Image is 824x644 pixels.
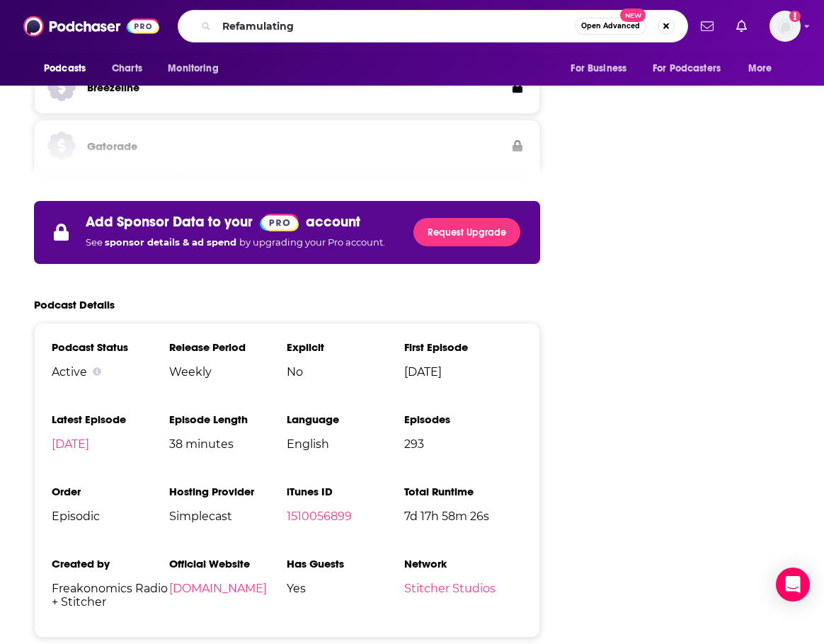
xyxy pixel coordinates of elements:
[287,413,404,426] h3: Language
[87,81,139,94] h3: Breezeline
[769,11,801,42] span: Logged in as GregKubie
[789,11,801,22] svg: Add a profile image
[561,55,644,82] button: open menu
[178,10,688,42] div: Search podcasts, credits, & more...
[34,298,115,311] h2: Podcast Details
[776,568,810,602] div: Open Intercom Messenger
[86,213,253,231] p: Add Sponsor Data to your
[169,557,287,570] h3: Official Website
[404,340,522,354] h3: First Episode
[103,55,151,82] a: Charts
[52,365,169,379] div: Active
[112,59,142,79] span: Charts
[769,11,801,42] button: Show profile menu
[105,236,239,248] span: sponsor details & ad spend
[287,510,352,523] a: 1510056899
[404,510,522,523] span: 7d 17h 58m 26s
[44,59,86,79] span: Podcasts
[169,365,287,379] span: Weekly
[287,582,404,595] span: Yes
[52,485,169,498] h3: Order
[168,59,218,79] span: Monitoring
[260,212,299,231] a: Pro website
[169,485,287,498] h3: Hosting Provider
[287,485,404,498] h3: iTunes ID
[404,582,496,595] a: Stitcher Studios
[52,510,169,523] span: Episodic
[404,437,522,451] span: 293
[86,231,396,253] p: See by upgrading your Pro account.
[169,437,287,451] span: 38 minutes
[52,437,89,451] a: [DATE]
[581,23,640,30] span: Open Advanced
[52,340,169,354] h3: Podcast Status
[169,510,287,523] span: Simplecast
[404,413,522,426] h3: Episodes
[653,59,721,79] span: For Podcasters
[52,582,169,609] span: Freakonomics Radio + Stitcher
[738,55,790,82] button: open menu
[695,14,719,38] a: Show notifications dropdown
[404,485,522,498] h3: Total Runtime
[620,8,646,22] span: New
[158,55,236,82] button: open menu
[404,557,522,570] h3: Network
[287,557,404,570] h3: Has Guests
[769,11,801,42] img: User Profile
[571,59,626,79] span: For Business
[748,59,772,79] span: More
[287,365,404,379] span: No
[306,213,360,231] p: account
[52,557,169,570] h3: Created by
[575,18,646,35] button: Open AdvancedNew
[169,340,287,354] h3: Release Period
[260,214,299,231] img: Podchaser Pro
[34,55,104,82] button: open menu
[217,15,575,38] input: Search podcasts, credits, & more...
[731,14,753,38] a: Show notifications dropdown
[404,365,522,379] span: [DATE]
[169,413,287,426] h3: Episode Length
[287,340,404,354] h3: Explicit
[643,55,741,82] button: open menu
[413,218,520,246] a: Request Upgrade
[52,413,169,426] h3: Latest Episode
[23,13,159,40] img: Podchaser - Follow, Share and Rate Podcasts
[287,437,404,451] span: English
[169,582,267,595] a: [DOMAIN_NAME]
